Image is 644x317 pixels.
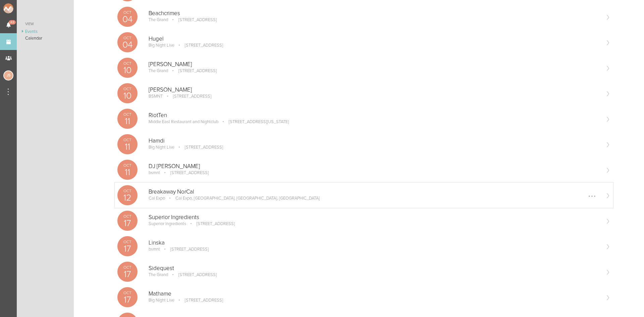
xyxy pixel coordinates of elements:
[169,68,217,73] p: [STREET_ADDRESS]
[175,298,223,303] p: [STREET_ADDRESS]
[117,36,138,40] p: Oct
[149,112,600,119] p: RiotTen
[117,66,138,75] p: 10
[169,272,217,277] p: [STREET_ADDRESS]
[149,196,165,201] p: Cal Expo
[166,196,320,201] p: Cal Expo, [GEOGRAPHIC_DATA], [GEOGRAPHIC_DATA], [GEOGRAPHIC_DATA]
[117,142,138,151] p: 11
[117,112,138,116] p: Oct
[149,272,168,277] p: The Grand
[3,70,13,81] div: Jessica Smith
[117,219,138,228] p: 17
[175,145,223,150] p: [STREET_ADDRESS]
[17,35,74,42] a: Calendar
[149,240,600,246] p: Linska
[149,68,168,73] p: The Grand
[187,221,235,226] p: [STREET_ADDRESS]
[117,291,138,295] p: Oct
[9,20,16,24] span: 43
[149,265,600,272] p: Sidequest
[149,36,600,42] p: Hugel
[149,163,600,170] p: DJ [PERSON_NAME]
[117,214,138,218] p: Oct
[117,117,138,126] p: 11
[117,87,138,91] p: Oct
[17,28,74,35] a: Events
[149,17,168,22] p: The Grand
[149,247,160,252] p: bsmnt
[161,247,209,252] p: [STREET_ADDRESS]
[149,10,600,17] p: Beachcrimes
[164,94,211,99] p: [STREET_ADDRESS]
[3,3,41,13] img: NOMAD
[175,43,223,48] p: [STREET_ADDRESS]
[149,61,600,68] p: [PERSON_NAME]
[161,170,209,175] p: [STREET_ADDRESS]
[169,17,217,22] p: [STREET_ADDRESS]
[149,221,186,226] p: Superior Ingredients
[117,244,138,253] p: 17
[149,145,174,150] p: Big Night Live
[149,170,160,175] p: bsmnt
[117,61,138,65] p: Oct
[117,91,138,100] p: 10
[149,189,600,195] p: Breakaway NorCal
[117,168,138,177] p: 11
[149,298,174,303] p: Big Night Live
[117,270,138,279] p: 17
[117,189,138,193] p: Oct
[117,163,138,167] p: Oct
[149,214,600,221] p: Superior Ingredients
[149,138,600,144] p: Hamdi
[149,43,174,48] p: Big Night Live
[149,94,163,99] p: BSMNT
[117,240,138,244] p: Oct
[117,40,138,49] p: 04
[117,295,138,304] p: 17
[149,290,600,297] p: Mathame
[117,265,138,269] p: Oct
[117,10,138,14] p: Oct
[219,119,289,124] p: [STREET_ADDRESS][US_STATE]
[149,87,600,93] p: [PERSON_NAME]
[149,119,218,124] p: Middle East Restaurant and Nightclub
[117,15,138,24] p: 04
[117,193,138,202] p: 12
[117,138,138,142] p: Oct
[17,20,74,28] a: View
